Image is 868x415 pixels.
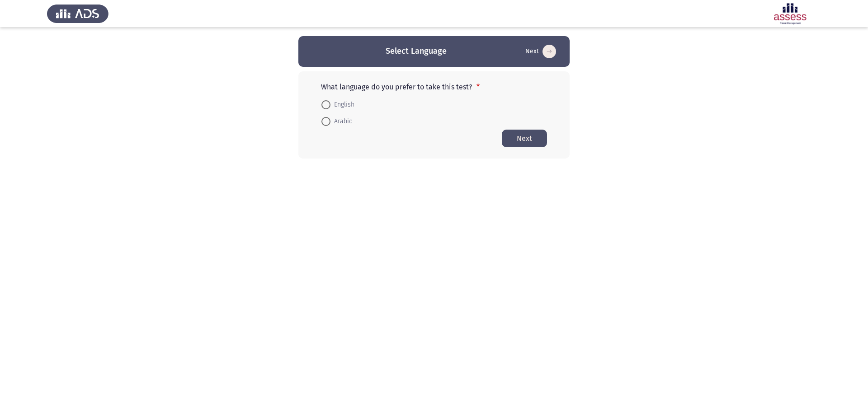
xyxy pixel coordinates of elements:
p: What language do you prefer to take this test? [321,83,547,91]
h3: Select Language [386,46,447,57]
img: Assess Talent Management logo [47,1,108,26]
span: English [330,99,354,110]
span: Arabic [330,116,352,127]
button: Start assessment [502,130,547,147]
button: Start assessment [523,44,559,59]
img: Assessment logo of Motivation Assessment [759,1,821,26]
